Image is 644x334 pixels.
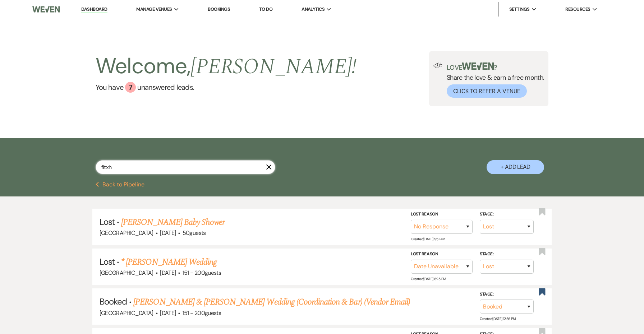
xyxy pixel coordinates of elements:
[32,2,60,17] img: Weven Logo
[411,277,446,281] span: Created: [DATE] 6:25 PM
[411,250,473,258] label: Lost Reason
[160,269,176,277] span: [DATE]
[160,309,176,317] span: [DATE]
[433,62,442,68] img: loud-speaker-illustration.svg
[100,296,127,307] span: Booked
[160,229,176,237] span: [DATE]
[565,6,590,13] span: Resources
[100,256,115,267] span: Lost
[411,237,445,241] span: Created: [DATE] 9:51 AM
[96,51,357,82] h2: Welcome,
[509,6,530,13] span: Settings
[480,316,515,321] span: Created: [DATE] 12:56 PM
[100,309,153,317] span: [GEOGRAPHIC_DATA]
[411,210,473,218] label: Lost Reason
[480,210,534,218] label: Stage:
[100,216,115,227] span: Lost
[121,216,225,229] a: [PERSON_NAME] Baby Shower
[480,290,534,298] label: Stage:
[121,256,217,269] a: * [PERSON_NAME] Wedding
[447,62,544,71] p: Love ?
[96,160,275,174] input: Search by name, event date, email address or phone number
[136,6,172,13] span: Manage Venues
[208,6,230,12] a: Bookings
[100,229,153,237] span: [GEOGRAPHIC_DATA]
[480,250,534,258] label: Stage:
[183,269,221,277] span: 151 - 200 guests
[183,229,206,237] span: 50 guests
[183,309,221,317] span: 151 - 200 guests
[302,6,325,13] span: Analytics
[96,182,145,187] button: Back to Pipeline
[259,6,272,12] a: To Do
[447,84,527,98] button: Click to Refer a Venue
[487,160,544,174] button: + Add Lead
[125,82,136,93] div: 7
[81,6,107,13] a: Dashboard
[133,296,410,309] a: [PERSON_NAME] & [PERSON_NAME] Wedding (Coordination & Bar) (Vendor Email)
[442,62,544,98] div: Share the love & earn a free month.
[100,269,153,277] span: [GEOGRAPHIC_DATA]
[462,62,494,70] img: weven-logo-green.svg
[190,50,356,83] span: [PERSON_NAME] !
[96,82,357,93] a: You have 7 unanswered leads.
